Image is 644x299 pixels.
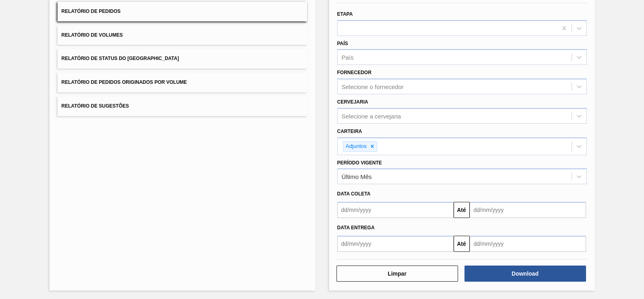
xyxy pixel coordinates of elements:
span: Relatório de Status do [GEOGRAPHIC_DATA] [62,56,179,61]
span: Relatório de Volumes [62,32,123,38]
button: Relatório de Status do [GEOGRAPHIC_DATA] [58,49,307,69]
button: Download [464,266,586,282]
span: Data coleta [337,191,371,197]
button: Até [454,236,470,252]
div: Selecione o fornecedor [342,83,404,90]
div: País [342,54,354,61]
button: Relatório de Volumes [58,25,307,45]
button: Limpar [336,266,458,282]
label: Etapa [337,11,353,17]
button: Relatório de Sugestões [58,96,307,116]
button: Relatório de Pedidos Originados por Volume [58,73,307,92]
span: Relatório de Pedidos Originados por Volume [62,79,187,85]
button: Relatório de Pedidos [58,2,307,21]
div: Adjuntos [343,141,368,152]
label: Fornecedor [337,70,372,75]
label: Período Vigente [337,160,382,166]
input: dd/mm/yyyy [470,202,586,218]
label: Cervejaria [337,99,368,105]
input: dd/mm/yyyy [470,236,586,252]
label: País [337,41,348,46]
input: dd/mm/yyyy [337,236,454,252]
input: dd/mm/yyyy [337,202,454,218]
span: Relatório de Pedidos [62,8,121,14]
button: Até [454,202,470,218]
div: Último Mês [342,173,372,180]
div: Selecione a cervejaria [342,112,401,119]
label: Carteira [337,129,362,134]
span: Data entrega [337,225,375,230]
span: Relatório de Sugestões [62,103,129,109]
